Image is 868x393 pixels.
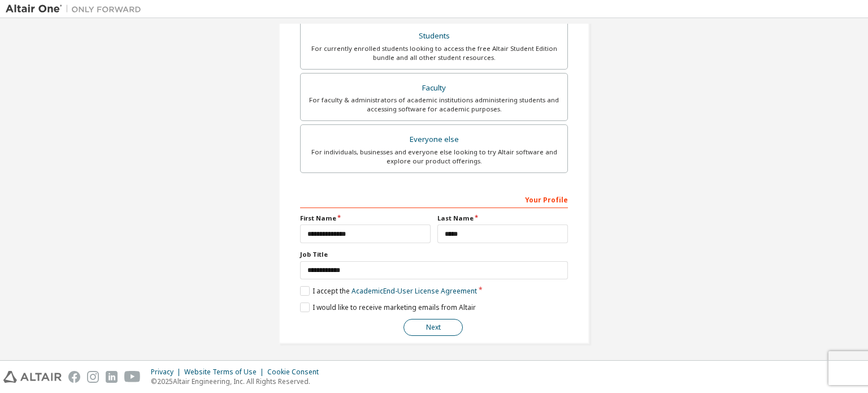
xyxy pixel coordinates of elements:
[151,377,325,386] p: © 2025 Altair Engineering, Inc. All Rights Reserved.
[300,190,568,208] div: Your Profile
[351,286,477,296] a: Academic End-User License Agreement
[151,368,184,377] div: Privacy
[124,371,141,383] img: youtube.svg
[300,286,477,296] label: I accept the
[300,250,568,259] label: Job Title
[6,3,147,15] img: Altair One
[267,368,325,377] div: Cookie Consent
[307,148,561,166] div: For individuals, businesses and everyone else looking to try Altair software and explore our prod...
[307,132,561,148] div: Everyone else
[300,214,431,223] label: First Name
[307,28,561,44] div: Students
[307,80,561,96] div: Faculty
[437,214,568,223] label: Last Name
[403,319,463,336] button: Next
[68,371,80,383] img: facebook.svg
[106,371,118,383] img: linkedin.svg
[307,96,561,114] div: For faculty & administrators of academic institutions administering students and accessing softwa...
[87,371,99,383] img: instagram.svg
[3,371,62,383] img: altair_logo.svg
[184,368,267,377] div: Website Terms of Use
[307,44,561,62] div: For currently enrolled students looking to access the free Altair Student Edition bundle and all ...
[300,303,476,312] label: I would like to receive marketing emails from Altair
